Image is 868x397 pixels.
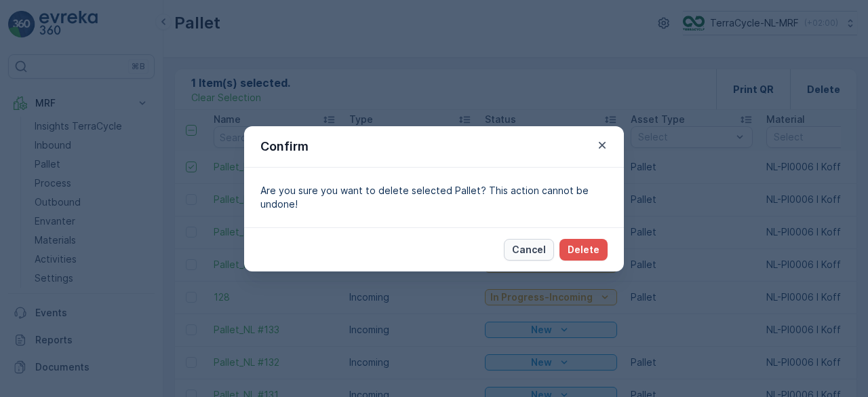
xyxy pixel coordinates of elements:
button: Delete [559,239,608,261]
p: Are you sure you want to delete selected Pallet? This action cannot be undone! [260,184,608,211]
p: Delete [568,243,599,257]
p: Confirm [260,137,309,156]
button: Cancel [504,239,554,261]
p: Cancel [512,243,546,257]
